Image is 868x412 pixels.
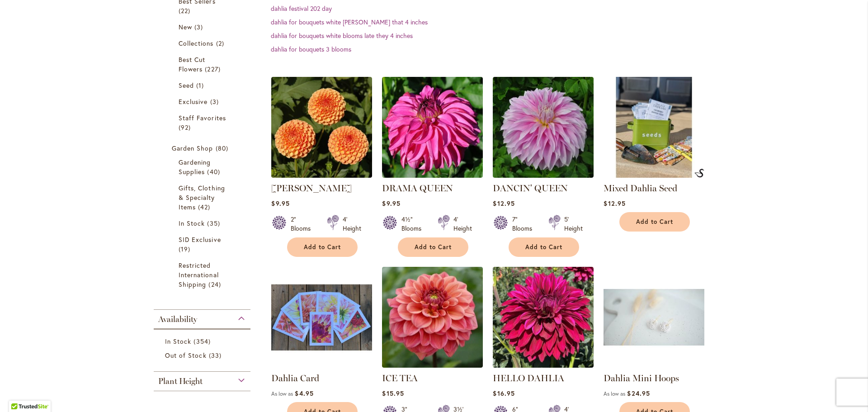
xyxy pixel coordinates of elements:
a: [PERSON_NAME] [271,183,352,194]
a: Best Cut Flowers [179,55,228,74]
div: 2" Blooms [291,215,316,233]
span: $15.95 [382,389,404,398]
span: Staff Favorites [179,114,226,122]
span: Collections [179,39,214,47]
a: DRAMA QUEEN [382,171,483,180]
a: DRAMA QUEEN [382,183,453,194]
span: 2 [216,38,226,48]
a: dahlia for bouquets white blooms late they 4 inches [271,31,413,40]
span: 33 [209,350,224,360]
span: New [179,23,192,31]
img: Hello Dahlia [493,267,594,368]
span: $24.95 [627,389,650,398]
a: Dahlia Card [271,373,319,384]
span: Plant Height [158,376,203,386]
img: Dahlia Mini Hoops [604,267,704,368]
div: 4½" Blooms [401,215,427,233]
div: 4' Height [343,215,361,233]
span: Availability [158,314,197,324]
span: Exclusive [179,97,208,106]
a: Mixed Dahlia Seed [604,183,677,194]
div: 4' Height [453,215,472,233]
a: Staff Favorites [179,113,228,132]
a: dahlia for bouquets 3 blooms [271,45,351,53]
a: Out of Stock 33 [165,350,241,360]
a: Collections [179,38,228,48]
a: Mixed Dahlia Seed Mixed Dahlia Seed [604,171,704,180]
button: Add to Cart [398,237,468,257]
a: Dahlia Mini Hoops [604,373,679,384]
span: SID Exclusive [179,235,221,244]
span: 42 [198,202,212,212]
span: 35 [207,218,222,228]
img: AMBER QUEEN [271,77,372,178]
a: Group shot of Dahlia Cards [271,361,372,369]
a: DANCIN' QUEEN [493,183,568,194]
span: Add to Cart [304,243,341,251]
span: $12.95 [493,199,514,208]
span: 80 [216,143,231,153]
a: HELLO DAHLIA [493,373,564,384]
span: Add to Cart [525,243,562,251]
span: 227 [205,64,222,74]
img: Mixed Dahlia Seed [694,169,704,178]
a: ICE TEA [382,373,418,384]
span: In Stock [179,219,205,227]
span: As low as [271,390,293,397]
span: $12.95 [604,199,625,208]
img: Dancin' Queen [493,77,594,178]
a: Gifts, Clothing &amp; Specialty Items [179,183,228,212]
a: Dahlia Mini Hoops [604,361,704,369]
span: Gardening Supplies [179,158,211,176]
img: Mixed Dahlia Seed [604,77,704,178]
button: Add to Cart [287,237,358,257]
a: dahlia for bouquets white [PERSON_NAME] that 4 inches [271,18,428,26]
span: $4.95 [295,389,313,398]
span: 3 [210,97,221,106]
span: $9.95 [271,199,289,208]
a: Gardening Supplies [179,157,228,176]
a: In Stock 354 [165,336,241,346]
span: Restricted International Shipping [179,261,219,289]
iframe: Launch Accessibility Center [7,380,32,405]
span: Seed [179,81,194,90]
span: 24 [208,279,223,289]
a: AMBER QUEEN [271,171,372,180]
img: DRAMA QUEEN [382,77,483,178]
span: As low as [604,390,625,397]
span: Gifts, Clothing & Specialty Items [179,184,225,211]
span: Add to Cart [636,218,673,226]
a: Dancin' Queen [493,171,594,180]
span: $16.95 [493,389,514,398]
div: 7" Blooms [512,215,538,233]
span: 19 [179,244,193,254]
img: ICE TEA [382,267,483,368]
span: Best Cut Flowers [179,55,205,73]
a: New [179,22,228,32]
a: Garden Shop [172,143,235,153]
span: 40 [207,167,222,176]
a: Exclusive [179,97,228,106]
a: In Stock [179,218,228,228]
a: Hello Dahlia [493,361,594,369]
span: 92 [179,123,193,132]
span: $9.95 [382,199,400,208]
span: 354 [193,336,212,346]
a: Seed [179,81,228,90]
img: Group shot of Dahlia Cards [271,267,372,368]
span: 22 [179,6,193,15]
span: In Stock [165,337,191,346]
a: dahlia festival 202 day [271,4,332,13]
a: ICE TEA [382,361,483,369]
button: Add to Cart [509,237,579,257]
span: Garden Shop [172,144,213,152]
span: 1 [196,81,206,90]
a: SID Exclusive [179,235,228,254]
span: Out of Stock [165,351,207,360]
span: 3 [194,22,205,32]
span: Add to Cart [415,243,452,251]
a: Restricted International Shipping [179,260,228,289]
div: 5' Height [564,215,583,233]
button: Add to Cart [619,212,690,232]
